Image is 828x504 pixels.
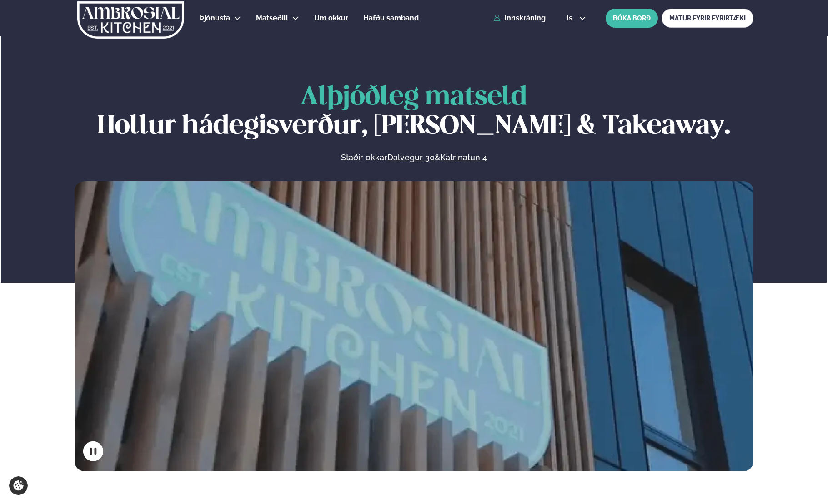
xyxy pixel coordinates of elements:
button: BÓKA BORÐ [606,9,658,28]
a: Innskráning [493,14,546,22]
a: Cookie settings [9,476,28,495]
a: MATUR FYRIR FYRIRTÆKI [662,9,753,28]
span: Um okkur [314,14,348,22]
a: Matseðill [256,13,288,24]
h1: Hollur hádegisverður, [PERSON_NAME] & Takeaway. [75,83,753,141]
a: Þjónusta [200,13,230,24]
p: Staðir okkar & [242,152,586,163]
img: logo [76,1,185,39]
button: is [559,15,593,22]
a: Katrinatun 4 [440,152,487,163]
span: is [567,15,575,22]
a: Dalvegur 30 [387,152,435,163]
a: Um okkur [314,13,348,24]
span: Hafðu samband [363,14,419,22]
span: Þjónusta [200,14,230,22]
span: Alþjóðleg matseld [301,85,527,110]
a: Hafðu samband [363,13,419,24]
span: Matseðill [256,14,288,22]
